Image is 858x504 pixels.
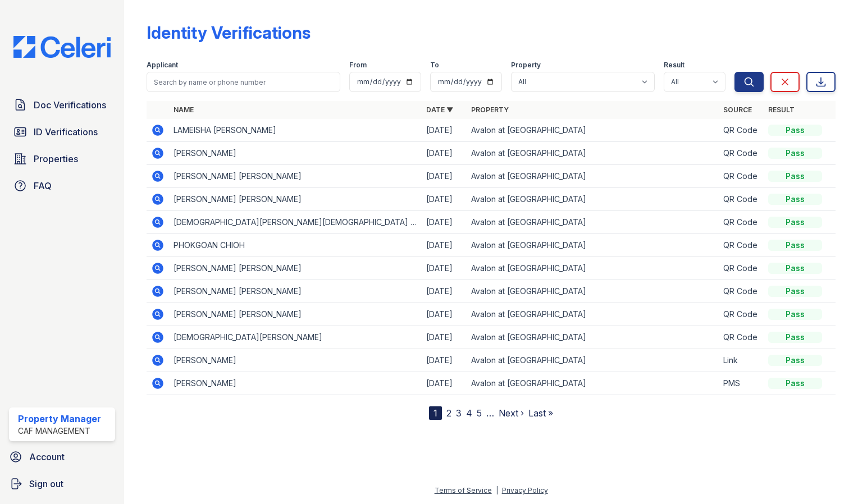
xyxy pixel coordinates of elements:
label: Property [511,61,541,70]
a: Properties [9,148,115,170]
td: [DATE] [422,303,467,326]
td: Avalon at [GEOGRAPHIC_DATA] [467,119,719,142]
div: Pass [768,309,822,320]
div: Pass [768,148,822,159]
div: Pass [768,263,822,274]
td: [PERSON_NAME] [PERSON_NAME] [169,303,421,326]
span: Properties [34,152,78,166]
td: [DATE] [422,188,467,211]
td: [DATE] [422,211,467,234]
label: From [349,61,367,70]
td: Avalon at [GEOGRAPHIC_DATA] [467,257,719,280]
div: Property Manager [18,412,101,425]
a: ID Verifications [9,121,115,143]
td: [PERSON_NAME] [PERSON_NAME] [169,280,421,303]
td: [PERSON_NAME] [PERSON_NAME] [169,165,421,188]
td: Avalon at [GEOGRAPHIC_DATA] [467,372,719,395]
a: Date ▼ [426,106,453,114]
td: [DATE] [422,326,467,349]
a: Sign out [4,473,120,495]
td: [DATE] [422,280,467,303]
label: To [430,61,439,70]
td: QR Code [719,280,764,303]
td: QR Code [719,234,764,257]
div: Pass [768,355,822,366]
td: Avalon at [GEOGRAPHIC_DATA] [467,211,719,234]
td: QR Code [719,142,764,165]
td: Avalon at [GEOGRAPHIC_DATA] [467,280,719,303]
a: Next › [499,407,524,419]
td: QR Code [719,188,764,211]
td: QR Code [719,257,764,280]
td: PMS [719,372,764,395]
td: Avalon at [GEOGRAPHIC_DATA] [467,142,719,165]
td: Link [719,349,764,372]
div: 1 [429,406,442,420]
td: [DEMOGRAPHIC_DATA][PERSON_NAME][DEMOGRAPHIC_DATA] [PERSON_NAME] [169,211,421,234]
div: CAF Management [18,425,101,437]
a: FAQ [9,175,115,197]
div: Pass [768,332,822,343]
a: 2 [446,407,451,419]
td: [DEMOGRAPHIC_DATA][PERSON_NAME] [169,326,421,349]
td: QR Code [719,119,764,142]
td: [DATE] [422,165,467,188]
a: Name [174,106,194,114]
td: QR Code [719,326,764,349]
a: Account [4,446,120,468]
td: [PERSON_NAME] [PERSON_NAME] [169,188,421,211]
a: 4 [466,407,472,419]
div: Pass [768,240,822,251]
td: [PERSON_NAME] [PERSON_NAME] [169,257,421,280]
div: Pass [768,217,822,228]
a: 3 [456,407,462,419]
td: [DATE] [422,142,467,165]
a: Result [768,106,795,114]
td: QR Code [719,303,764,326]
span: … [486,406,494,420]
span: Doc Verifications [34,98,106,112]
td: QR Code [719,165,764,188]
a: Privacy Policy [502,486,548,494]
td: Avalon at [GEOGRAPHIC_DATA] [467,188,719,211]
a: Source [723,106,752,114]
a: Last » [528,407,553,419]
a: 5 [477,407,482,419]
td: [PERSON_NAME] [169,142,421,165]
td: [PERSON_NAME] [169,349,421,372]
input: Search by name or phone number [147,72,340,92]
td: LAMEISHA [PERSON_NAME] [169,119,421,142]
span: ID Verifications [34,125,98,139]
div: | [496,486,498,494]
div: Pass [768,286,822,297]
td: Avalon at [GEOGRAPHIC_DATA] [467,303,719,326]
td: [DATE] [422,119,467,142]
a: Property [471,106,509,114]
span: Account [29,450,65,464]
td: [DATE] [422,257,467,280]
div: Pass [768,171,822,182]
td: [DATE] [422,372,467,395]
td: QR Code [719,211,764,234]
div: Pass [768,125,822,136]
td: [PERSON_NAME] [169,372,421,395]
a: Terms of Service [435,486,492,494]
label: Applicant [147,61,178,70]
td: Avalon at [GEOGRAPHIC_DATA] [467,326,719,349]
div: Pass [768,378,822,389]
td: Avalon at [GEOGRAPHIC_DATA] [467,165,719,188]
td: Avalon at [GEOGRAPHIC_DATA] [467,234,719,257]
label: Result [664,61,684,70]
td: [DATE] [422,349,467,372]
td: PHOKGOAN CHIOH [169,234,421,257]
td: [DATE] [422,234,467,257]
div: Pass [768,194,822,205]
img: CE_Logo_Blue-a8612792a0a2168367f1c8372b55b34899dd931a85d93a1a3d3e32e68fde9ad4.png [4,36,120,58]
a: Doc Verifications [9,94,115,116]
div: Identity Verifications [147,22,311,43]
span: FAQ [34,179,52,193]
span: Sign out [29,477,63,491]
td: Avalon at [GEOGRAPHIC_DATA] [467,349,719,372]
